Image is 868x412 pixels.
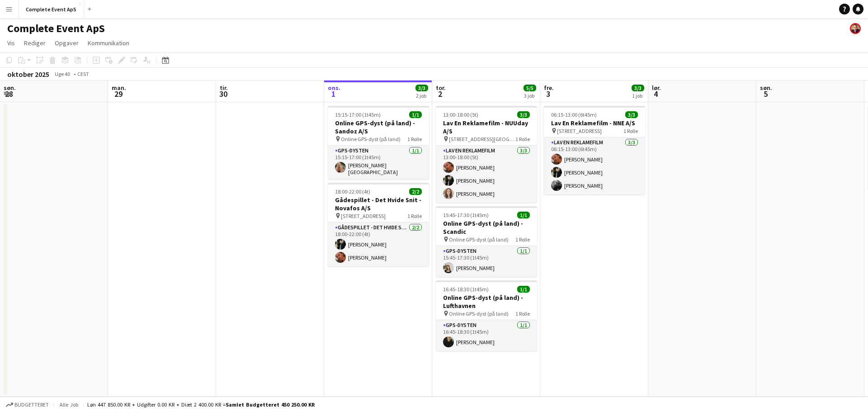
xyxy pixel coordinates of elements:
app-user-avatar: Christian Brøckner [850,23,861,34]
app-job-card: 16:45-18:30 (1t45m)1/1Online GPS-dyst (på land) - Lufthavnen Online GPS-dyst (på land)1 RolleGPS-... [436,280,537,351]
span: 1 Rolle [515,236,530,243]
span: 1/1 [517,286,530,293]
h3: Lav En Reklamefilm - NNE A/S [544,119,645,127]
span: [STREET_ADDRESS] [557,128,602,134]
span: 28 [2,89,16,99]
span: fre. [544,84,554,92]
span: søn. [760,84,772,92]
span: 15:45-17:30 (1t45m) [443,212,489,218]
span: 3/3 [632,85,644,91]
span: 16:45-18:30 (1t45m) [443,286,489,293]
a: Vis [4,37,19,49]
h3: Online GPS-dyst (på land) - Scandic [436,219,537,236]
span: lør. [652,84,661,92]
app-job-card: 06:15-13:00 (6t45m)3/3Lav En Reklamefilm - NNE A/S [STREET_ADDRESS]1 RolleLav En Reklamefilm3/306... [544,106,645,194]
div: 2 job [416,92,428,99]
span: 30 [218,89,228,99]
span: Samlet budgetteret 450 250.00 KR [226,401,315,408]
span: søn. [4,84,16,92]
span: Alle job [58,401,80,408]
span: [STREET_ADDRESS] [341,213,386,219]
h3: Online GPS-dyst (på land) - Sandoz A/S [328,119,429,135]
span: 1/1 [517,212,530,218]
app-card-role: Lav En Reklamefilm3/306:15-13:00 (6t45m)[PERSON_NAME][PERSON_NAME][PERSON_NAME] [544,137,645,194]
h3: Gådespillet - Det Hvide Snit - Novafos A/S [328,196,429,212]
app-job-card: 15:15-17:00 (1t45m)1/1Online GPS-dyst (på land) - Sandoz A/S Online GPS-dyst (på land)1 RolleGPS-... [328,106,429,179]
span: 3/3 [625,111,638,118]
span: Budgetteret [14,402,49,408]
span: Uge 40 [51,71,74,77]
div: 3 job [524,92,536,99]
span: 5/5 [524,85,536,91]
span: 06:15-13:00 (6t45m) [551,111,597,118]
span: 18:00-22:00 (4t) [335,188,370,195]
app-job-card: 13:00-18:00 (5t)3/3Lav En Reklamefilm - NUUday A/S [STREET_ADDRESS][GEOGRAPHIC_DATA]1 RolleLav En... [436,106,537,203]
app-card-role: Gådespillet - Det Hvide Snit2/218:00-22:00 (4t)[PERSON_NAME][PERSON_NAME] [328,223,429,266]
span: 3/3 [415,85,428,91]
span: man. [112,84,126,92]
span: 1 Rolle [515,136,530,142]
span: 2 [434,89,446,99]
span: tir. [220,84,228,92]
span: 3/3 [517,111,530,118]
span: 4 [651,89,661,99]
span: Rediger [24,39,46,47]
h3: Online GPS-dyst (på land) - Lufthavnen [436,294,537,310]
span: Opgaver [55,39,79,47]
span: Online GPS-dyst (på land) [341,136,401,142]
div: 1 job [632,92,644,99]
div: CEST [77,71,89,77]
span: Vis [7,39,15,47]
span: Kommunikation [88,39,129,47]
span: 13:00-18:00 (5t) [443,111,478,118]
app-job-card: 15:45-17:30 (1t45m)1/1Online GPS-dyst (på land) - Scandic Online GPS-dyst (på land)1 RolleGPS-dys... [436,206,537,277]
span: 15:15-17:00 (1t45m) [335,111,381,118]
h3: Lav En Reklamefilm - NUUday A/S [436,119,537,135]
span: 5 [759,89,772,99]
span: 1/1 [409,111,422,118]
h1: Complete Event ApS [7,22,105,35]
button: Budgetteret [5,400,50,410]
span: Online GPS-dyst (på land) [449,236,509,243]
span: 1 Rolle [623,128,638,134]
span: 2/2 [409,188,422,195]
app-card-role: GPS-dysten1/116:45-18:30 (1t45m)[PERSON_NAME] [436,320,537,351]
span: 1 Rolle [407,136,422,142]
app-card-role: GPS-dysten1/115:45-17:30 (1t45m)[PERSON_NAME] [436,246,537,277]
app-card-role: GPS-dysten1/115:15-17:00 (1t45m)[PERSON_NAME][GEOGRAPHIC_DATA] [328,146,429,179]
button: Complete Event ApS [19,0,84,18]
a: Kommunikation [84,37,133,49]
div: oktober 2025 [7,70,49,79]
app-job-card: 18:00-22:00 (4t)2/2Gådespillet - Det Hvide Snit - Novafos A/S [STREET_ADDRESS]1 RolleGådespillet ... [328,183,429,266]
a: Opgaver [51,37,82,49]
span: 1 Rolle [407,213,422,219]
span: ons. [328,84,340,92]
span: [STREET_ADDRESS][GEOGRAPHIC_DATA] [449,136,515,142]
span: Online GPS-dyst (på land) [449,310,509,317]
a: Rediger [20,37,49,49]
span: 29 [110,89,126,99]
div: Løn 447 850.00 KR + Udgifter 0.00 KR + Diæt 2 400.00 KR = [87,401,315,408]
span: 3 [542,89,554,99]
span: tor. [436,84,446,92]
span: 1 [326,89,340,99]
app-card-role: Lav En Reklamefilm3/313:00-18:00 (5t)[PERSON_NAME][PERSON_NAME][PERSON_NAME] [436,146,537,203]
span: 1 Rolle [515,310,530,317]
